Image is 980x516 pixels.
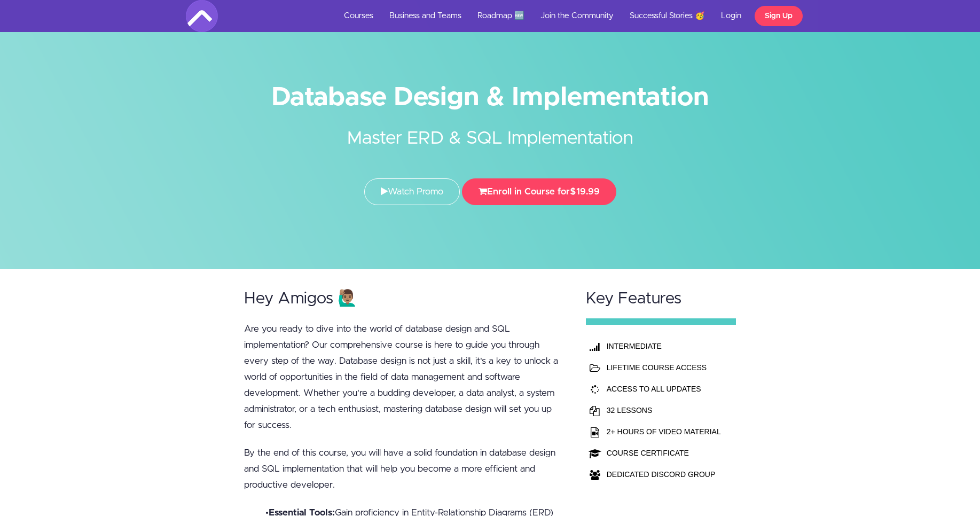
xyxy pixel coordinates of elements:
[462,178,616,205] button: Enroll in Course for$19.99
[604,421,724,442] td: 2+ HOURS OF VIDEO MATERIAL
[586,290,736,308] h2: Key Features
[364,178,460,205] a: Watch Promo
[244,290,566,308] h2: Hey Amigos 🙋🏽‍♂️
[604,400,724,421] td: 32 LESSONS
[604,464,724,485] td: DEDICATED DISCORD GROUP
[290,110,691,152] h2: Master ERD & SQL Implementation
[604,378,724,400] td: ACCESS TO ALL UPDATES
[604,335,724,357] th: INTERMEDIATE
[244,445,566,493] p: By the end of this course, you will have a solid foundation in database design and SQL implementa...
[244,321,566,433] p: Are you ready to dive into the world of database design and SQL implementation? Our comprehensive...
[604,442,724,464] td: COURSE CERTIFICATE
[570,187,600,196] span: $19.99
[186,85,795,110] h1: Database Design & Implementation
[604,357,724,378] td: LIFETIME COURSE ACCESS
[755,6,803,26] a: Sign Up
